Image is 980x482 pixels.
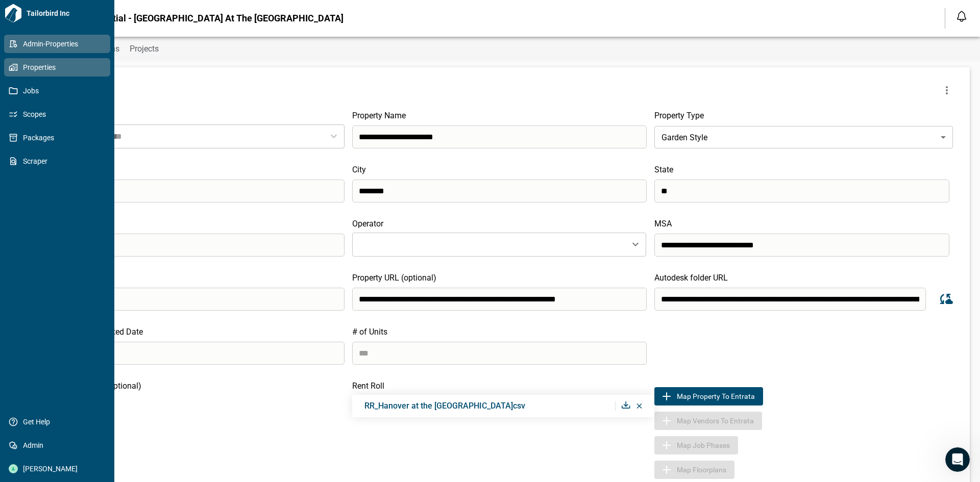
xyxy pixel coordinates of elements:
[4,129,110,147] a: Packages
[352,165,366,174] span: City
[352,288,647,311] input: search
[654,219,672,229] span: MSA
[130,44,159,54] span: Projects
[352,327,387,337] span: # of Units
[934,287,957,311] button: Sync data from Autodesk
[945,447,970,472] iframe: Intercom live chat
[352,180,647,202] input: search
[654,165,673,174] span: State
[654,288,926,311] input: search
[18,133,101,143] span: Packages
[18,86,101,96] span: Jobs
[18,156,101,166] span: Scraper
[18,62,101,72] span: Properties
[654,387,763,405] button: Map to EntrataMap Property to Entrata
[4,35,110,53] a: Admin-Properties
[4,152,110,170] a: Scraper
[37,13,344,23] span: Berkshire Residential - [GEOGRAPHIC_DATA] At The [GEOGRAPHIC_DATA]
[18,39,101,49] span: Admin-Properties
[18,464,101,474] span: [PERSON_NAME]
[4,58,110,77] a: Properties
[352,111,406,120] span: Property Name
[352,219,383,229] span: Operator
[18,109,101,119] span: Scopes
[18,417,101,427] span: Get Help
[654,234,949,257] input: search
[352,125,647,148] input: search
[937,80,957,100] button: more
[352,273,436,283] span: Property URL (optional)
[660,390,673,402] img: Map to Entrata
[628,237,643,251] button: Open
[4,82,110,100] a: Jobs
[50,342,345,365] input: search
[27,37,980,61] div: base tabs
[4,105,110,123] a: Scopes
[4,436,110,454] a: Admin
[18,440,101,450] span: Admin
[352,381,384,391] span: Rent Roll
[654,111,704,120] span: Property Type
[50,180,345,202] input: search
[50,288,345,311] input: search
[364,401,525,411] span: RR_Hanover at the [GEOGRAPHIC_DATA]csv
[654,180,949,202] input: search
[50,234,345,257] input: search
[953,8,970,24] button: Open notification feed
[654,123,953,151] div: Garden Style
[654,273,728,283] span: Autodesk folder URL
[22,8,110,18] span: Tailorbird Inc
